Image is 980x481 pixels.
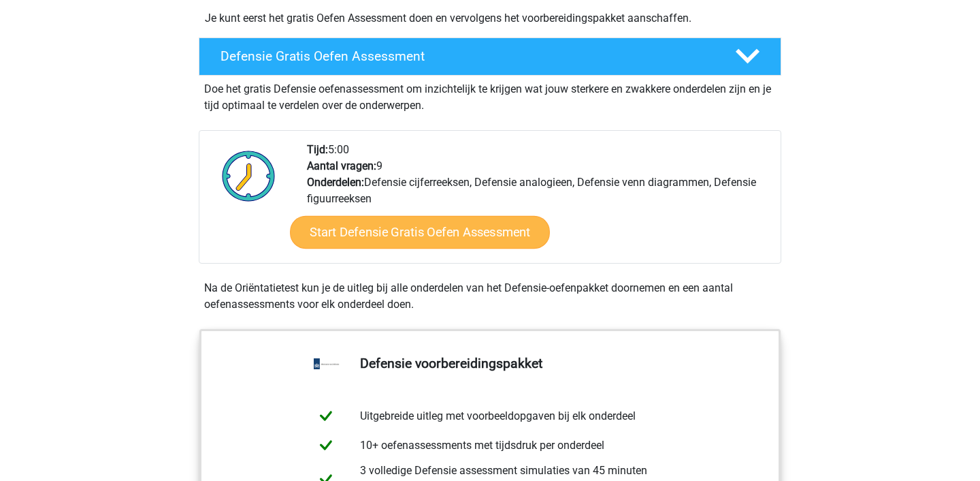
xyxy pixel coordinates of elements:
div: Na de Oriëntatietest kun je de uitleg bij alle onderdelen van het Defensie-oefenpakket doornemen ... [199,280,781,313]
img: Klok [214,142,283,210]
a: Start Defensie Gratis Oefen Assessment [290,216,550,249]
h4: Defensie Gratis Oefen Assessment [220,48,713,64]
b: Aantal vragen: [307,159,376,172]
a: Defensie Gratis Oefen Assessment [193,37,787,76]
b: Onderdelen: [307,176,364,189]
div: 5:00 9 Defensie cijferreeksen, Defensie analogieen, Defensie venn diagrammen, Defensie figuurreeksen [297,142,780,263]
div: Doe het gratis Defensie oefenassessment om inzichtelijk te krijgen wat jouw sterkere en zwakkere ... [199,76,781,114]
b: Tijd: [307,143,328,156]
